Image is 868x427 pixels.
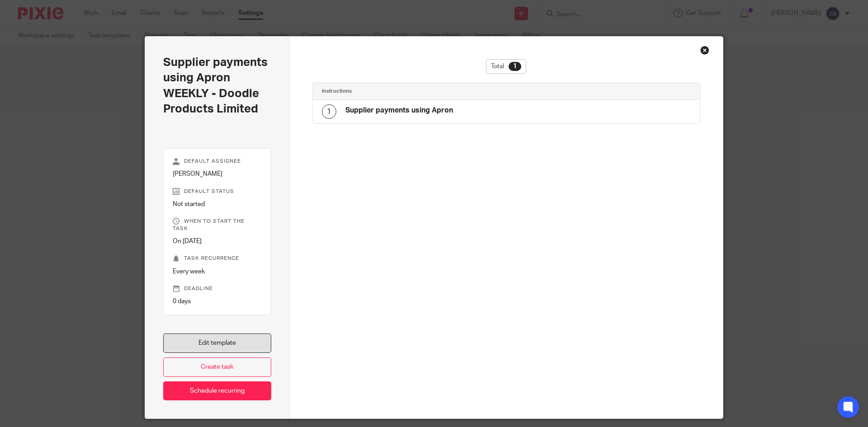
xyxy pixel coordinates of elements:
p: Task recurrence [173,255,262,262]
div: Total [486,59,526,74]
h4: Supplier payments using Apron [345,106,453,115]
p: 0 days [173,297,262,306]
p: On [DATE] [173,237,262,246]
a: Create task [163,357,271,377]
h4: Instructions [322,88,506,95]
p: When to start the task [173,218,262,232]
div: 1 [322,104,336,119]
p: Default assignee [173,158,262,165]
h2: Supplier payments using Apron WEEKLY - Doodle Products Limited [163,55,271,117]
div: 1 [509,62,521,71]
div: Close this dialog window [700,46,709,55]
p: [PERSON_NAME] [173,169,262,178]
a: Edit template [163,333,271,353]
p: Deadline [173,285,262,292]
p: Not started [173,200,262,209]
p: Default status [173,188,262,195]
a: Schedule recurring [163,381,271,401]
p: Every week [173,267,262,276]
